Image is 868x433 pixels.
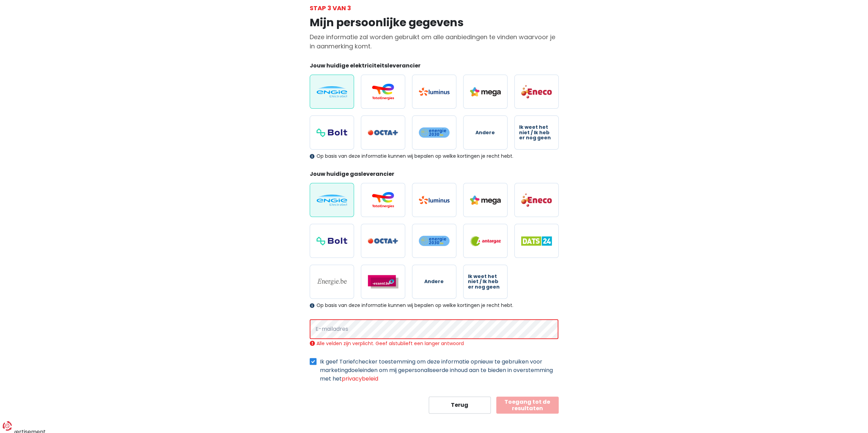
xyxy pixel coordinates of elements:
p: Deze informatie zal worden gebruikt om alle aanbiedingen te vinden waarvoor je in aanmerking komt. [310,32,559,51]
img: Octa+ [368,130,398,136]
img: Eneco [521,84,552,99]
img: Energie2030 [419,235,450,246]
img: Essent [368,275,398,289]
img: Luminus [419,88,450,96]
img: Bolt [317,237,347,245]
img: Octa+ [368,238,398,244]
label: Ik geef Tariefchecker toestemming om deze informatie opnieuw te gebruiken voor marketingdoeleinde... [320,357,559,383]
img: Mega [470,196,501,205]
img: Antargaz [470,236,501,246]
button: Toegang tot de resultaten [496,397,559,414]
img: Mega [470,87,501,96]
img: Energie2030 [419,127,450,138]
span: Andere [475,130,495,135]
img: Energie.be [317,278,347,285]
legend: Jouw huidige elektriciteitsleverancier [310,62,559,72]
img: Total Energies / Lampiris [368,192,398,208]
div: Alle velden zijn verplicht. Geef alstublieft een langer antwoord [310,340,559,346]
span: Andere [424,279,444,284]
div: Op basis van deze informatie kunnen wij bepalen op welke kortingen je recht hebt. [310,303,559,308]
img: Engie / Electrabel [317,86,347,97]
a: privacybeleid [342,375,378,383]
div: Stap 3 van 3 [310,3,559,13]
legend: Jouw huidige gasleverancier [310,170,559,181]
img: Luminus [419,196,450,204]
img: Dats 24 [521,236,552,246]
span: Ik weet het niet / Ik heb er nog geen [519,125,554,140]
img: Engie / Electrabel [317,195,347,206]
button: Terug [429,397,491,414]
img: Eneco [521,193,552,207]
div: Op basis van deze informatie kunnen wij bepalen op welke kortingen je recht hebt. [310,153,559,159]
h1: Mijn persoonlijke gegevens [310,16,559,29]
img: Total Energies / Lampiris [368,83,398,100]
span: Ik weet het niet / Ik heb er nog geen [468,274,503,290]
img: Bolt [317,128,347,137]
